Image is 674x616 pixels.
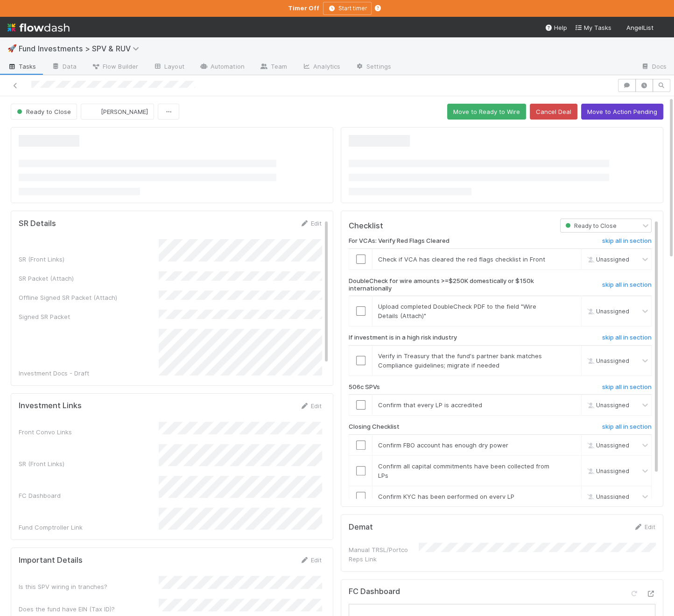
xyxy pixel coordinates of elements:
[19,219,56,228] h5: SR Details
[91,62,138,71] span: Flow Builder
[81,104,154,120] button: [PERSON_NAME]
[602,423,652,431] h6: skip all in section
[323,2,372,15] button: Start timer
[252,60,295,75] a: Team
[602,334,652,341] h6: skip all in section
[349,545,419,564] div: Manual TRSL/Portco Reps Link
[602,281,652,289] h6: skip all in section
[19,459,159,468] div: SR (Front Links)
[378,441,508,449] span: Confirm FBO account has enough dry power
[19,491,159,500] div: FC Dashboard
[575,23,611,32] a: My Tasks
[84,60,146,75] a: Flow Builder
[585,256,629,263] span: Unassigned
[15,108,71,115] span: Ready to Close
[349,523,373,532] h5: Demat
[19,293,159,302] div: Offline Signed SR Packet (Attach)
[349,237,449,245] h6: For VCAs: Verify Red Flags Cleared
[585,467,629,474] span: Unassigned
[585,402,629,409] span: Unassigned
[633,523,655,531] a: Edit
[378,255,545,263] span: Check if VCA has cleared the red flags checklist in Front
[300,556,322,564] a: Edit
[602,237,652,245] h6: skip all in section
[581,104,663,120] button: Move to Action Pending
[530,104,577,120] button: Cancel Deal
[19,427,159,437] div: Front Convo Links
[602,281,652,292] a: skip all in section
[602,237,652,248] a: skip all in section
[19,255,159,264] div: SR (Front Links)
[19,274,159,283] div: SR Packet (Attach)
[349,423,400,431] h6: Closing Checklist
[657,23,667,33] img: avatar_12dd09bb-393f-4edb-90ff-b12147216d3f.png
[602,383,652,395] a: skip all in section
[378,352,542,369] span: Verify in Treasury that the fund's partner bank matches Compliance guidelines; migrate if needed
[19,582,159,591] div: Is this SPV wiring in tranches?
[19,523,159,532] div: Fund Comptroller Link
[585,442,629,449] span: Unassigned
[146,60,192,75] a: Layout
[101,108,148,115] span: [PERSON_NAME]
[295,60,348,75] a: Analytics
[19,44,144,53] span: Fund Investments > SPV & RUV
[378,493,514,500] span: Confirm KYC has been performed on every LP
[44,60,84,75] a: Data
[7,20,70,35] img: logo-inverted-e16ddd16eac7371096b0.svg
[300,402,322,410] a: Edit
[348,60,399,75] a: Settings
[378,462,549,479] span: Confirm all capital commitments have been collected from LPs
[19,556,83,565] h5: Important Details
[602,383,652,391] h6: skip all in section
[563,222,617,229] span: Ready to Close
[626,24,653,31] span: AngelList
[602,423,652,434] a: skip all in section
[192,60,252,75] a: Automation
[349,221,383,231] h5: Checklist
[349,277,546,292] h6: DoubleCheck for wire amounts >=$250K domestically or $150k internationally
[545,23,567,32] div: Help
[19,368,159,378] div: Investment Docs - Draft
[602,334,652,345] a: skip all in section
[585,493,629,500] span: Unassigned
[19,604,159,614] div: Does the fund have EIN (Tax ID)?
[7,62,36,71] span: Tasks
[575,24,611,31] span: My Tasks
[300,219,322,227] a: Edit
[349,587,400,596] h5: FC Dashboard
[349,334,457,341] h6: If investment is in a high risk industry
[585,357,629,364] span: Unassigned
[378,401,482,409] span: Confirm that every LP is accredited
[585,308,629,315] span: Unassigned
[349,383,380,391] h6: 506c SPVs
[633,60,674,75] a: Docs
[89,107,98,116] img: avatar_9d20afb4-344c-4512-8880-fee77f5fe71b.png
[19,401,82,411] h5: Investment Links
[447,104,526,120] button: Move to Ready to Wire
[378,303,536,319] span: Upload completed DoubleCheck PDF to the field "Wire Details (Attach)"
[288,4,319,12] strong: Timer Off
[19,312,159,321] div: Signed SR Packet
[11,104,77,120] button: Ready to Close
[7,44,17,52] span: 🚀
